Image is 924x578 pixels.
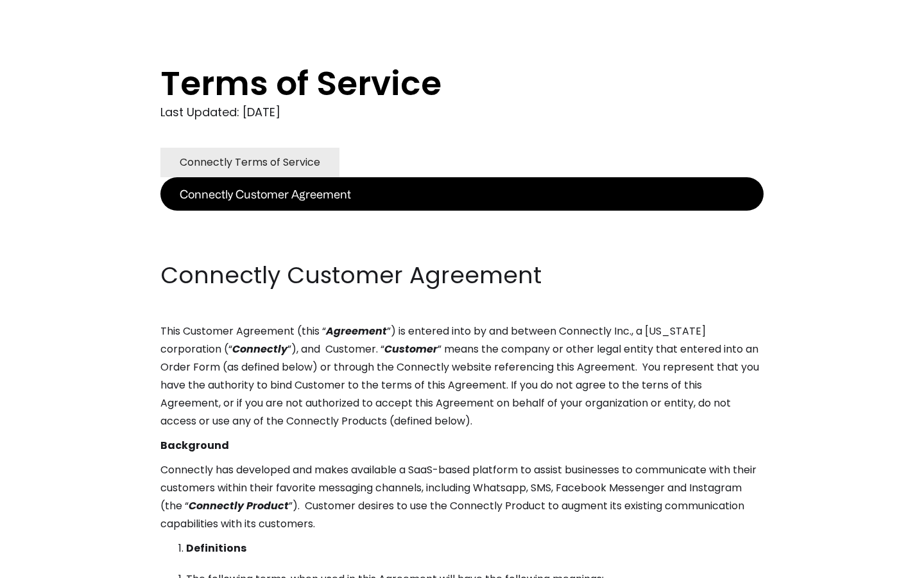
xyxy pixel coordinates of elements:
[160,259,764,292] h2: Connectly Customer Agreement
[232,342,287,356] em: Connectly
[160,64,712,103] h1: Terms of Service
[160,461,764,533] p: Connectly has developed and makes available a SaaS-based platform to assist businesses to communi...
[160,438,229,453] strong: Background
[180,185,351,203] div: Connectly Customer Agreement
[26,556,77,574] ul: Language list
[384,342,438,356] em: Customer
[160,235,764,253] p: ‍
[160,103,764,122] div: Last Updated: [DATE]
[160,322,764,430] p: This Customer Agreement (this “ ”) is entered into by and between Connectly Inc., a [US_STATE] co...
[326,324,387,338] em: Agreement
[186,541,246,556] strong: Definitions
[189,498,289,513] em: Connectly Product
[180,153,320,171] div: Connectly Terms of Service
[160,211,764,229] p: ‍
[13,554,77,574] aside: Language selected: English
